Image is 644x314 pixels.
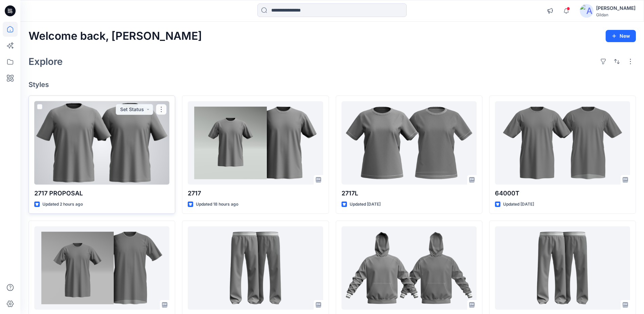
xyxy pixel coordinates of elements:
a: CHF700 [342,226,477,310]
h4: Styles [29,81,636,89]
p: Updated 2 hours ago [42,201,83,208]
a: MMCT-TALL (to compare with 64000T) [34,226,169,310]
a: CHFCP80 [495,226,630,310]
a: 64000T [495,101,630,185]
div: [PERSON_NAME] [596,4,636,12]
p: 2717L [342,189,477,198]
a: CHFP80 [188,226,323,310]
p: 2717 PROPOSAL [34,189,169,198]
h2: Explore [29,56,63,67]
p: 64000T [495,189,630,198]
p: Updated [DATE] [503,201,534,208]
img: avatar [580,4,593,18]
a: 2717L [342,101,477,185]
div: Gildan [596,12,636,17]
p: Updated 18 hours ago [196,201,238,208]
a: 2717 PROPOSAL [34,101,169,185]
p: 2717 [188,189,323,198]
h2: Welcome back, [PERSON_NAME] [29,30,202,42]
p: Updated [DATE] [350,201,381,208]
button: New [606,30,636,42]
a: 2717 [188,101,323,185]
